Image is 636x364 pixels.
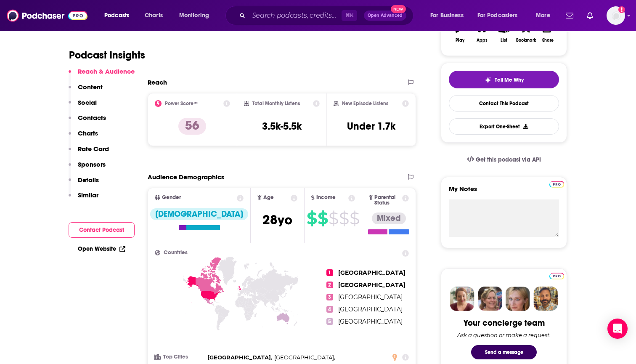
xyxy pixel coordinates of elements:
[449,118,559,135] button: Export One-Sheet
[391,5,406,13] span: New
[339,212,349,225] span: $
[263,195,274,200] span: Age
[148,173,224,181] h2: Audience Demographics
[536,10,550,21] span: More
[424,9,474,22] button: open menu
[78,176,99,184] p: Details
[69,114,106,129] button: Contacts
[516,38,536,43] div: Bookmark
[449,18,471,48] button: Play
[162,195,181,200] span: Gender
[326,306,333,313] span: 4
[69,83,103,98] button: Content
[450,287,474,311] img: Sydney Profile
[515,18,537,48] button: Bookmark
[495,77,524,83] span: Tell Me Why
[449,71,559,88] button: tell me why sparkleTell Me Why
[139,9,168,22] a: Charts
[78,160,106,168] p: Sponsors
[78,191,98,199] p: Similar
[148,78,167,86] h2: Reach
[145,10,163,21] span: Charts
[164,250,188,255] span: Countries
[549,273,564,279] img: Podchaser Pro
[464,318,545,328] div: Your concierge team
[7,8,87,24] img: Podchaser - Follow, Share and Rate Podcasts
[549,271,564,279] a: Pro website
[316,195,336,200] span: Income
[493,18,515,48] button: List
[69,145,109,160] button: Rate Card
[449,185,559,199] label: My Notes
[69,98,97,114] button: Social
[338,293,403,301] span: [GEOGRAPHIC_DATA]
[262,120,302,133] h3: 3.5k-5.5k
[165,101,198,106] h2: Power Score™
[318,212,328,225] span: $
[326,282,333,288] span: 2
[78,245,125,252] a: Open Website
[78,83,103,91] p: Content
[249,9,342,22] input: Search podcasts, credits, & more...
[583,8,596,23] a: Show notifications dropdown
[472,9,530,22] button: open menu
[233,6,421,25] div: Search podcasts, credits, & more...
[449,95,559,112] a: Contact This Podcast
[307,212,317,225] span: $
[533,287,558,311] img: Jon Profile
[69,67,135,83] button: Reach & Audience
[69,176,99,191] button: Details
[374,195,400,206] span: Parental Status
[506,287,530,311] img: Jules Profile
[607,319,628,339] div: Open Intercom Messenger
[347,120,395,133] h3: Under 1.7k
[104,10,129,21] span: Podcasts
[98,9,140,22] button: open menu
[329,212,338,225] span: $
[179,10,209,21] span: Monitoring
[262,212,292,228] span: 28 yo
[607,6,625,25] img: User Profile
[338,318,403,325] span: [GEOGRAPHIC_DATA]
[207,353,272,362] span: ,
[274,353,335,362] span: ,
[477,10,518,21] span: For Podcasters
[78,129,98,137] p: Charts
[456,38,464,43] div: Play
[78,114,106,122] p: Contacts
[69,49,145,61] h1: Podcast Insights
[478,287,502,311] img: Barbara Profile
[485,77,491,83] img: tell me why sparkle
[460,149,548,170] a: Get this podcast via API
[372,213,406,224] div: Mixed
[338,281,405,289] span: [GEOGRAPHIC_DATA]
[178,118,206,135] p: 56
[562,8,577,23] a: Show notifications dropdown
[78,98,97,106] p: Social
[69,191,98,207] button: Similar
[326,294,333,300] span: 3
[501,38,507,43] div: List
[477,38,488,43] div: Apps
[69,129,98,145] button: Charts
[537,18,559,48] button: Share
[350,212,359,225] span: $
[471,345,537,359] button: Send a message
[338,306,403,313] span: [GEOGRAPHIC_DATA]
[274,354,334,361] span: [GEOGRAPHIC_DATA]
[471,18,493,48] button: Apps
[476,156,541,163] span: Get this podcast via API
[549,180,564,188] a: Pro website
[326,269,333,276] span: 1
[430,10,464,21] span: For Business
[368,13,403,18] span: Open Advanced
[69,160,106,176] button: Sponsors
[607,6,625,25] span: Logged in as alignPR
[607,6,625,25] button: Show profile menu
[530,9,561,22] button: open menu
[252,101,300,106] h2: Total Monthly Listens
[326,318,333,325] span: 5
[155,354,204,360] h3: Top Cities
[542,38,554,43] div: Share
